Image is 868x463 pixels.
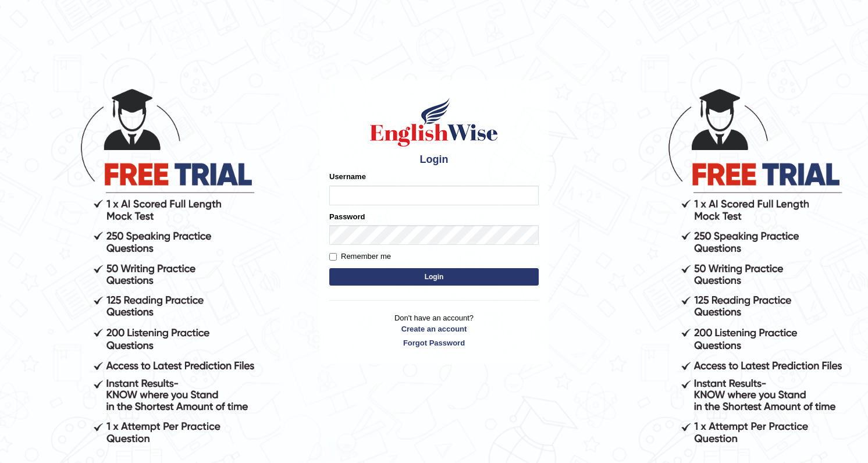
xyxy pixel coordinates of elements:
[329,211,365,222] label: Password
[329,323,539,334] a: Create an account
[329,337,539,348] a: Forgot Password
[329,171,366,182] label: Username
[329,253,337,261] input: Remember me
[329,312,539,348] p: Don't have an account?
[329,154,539,166] h4: Login
[329,251,391,262] label: Remember me
[329,268,539,286] button: Login
[368,96,500,148] img: Logo of English Wise sign in for intelligent practice with AI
